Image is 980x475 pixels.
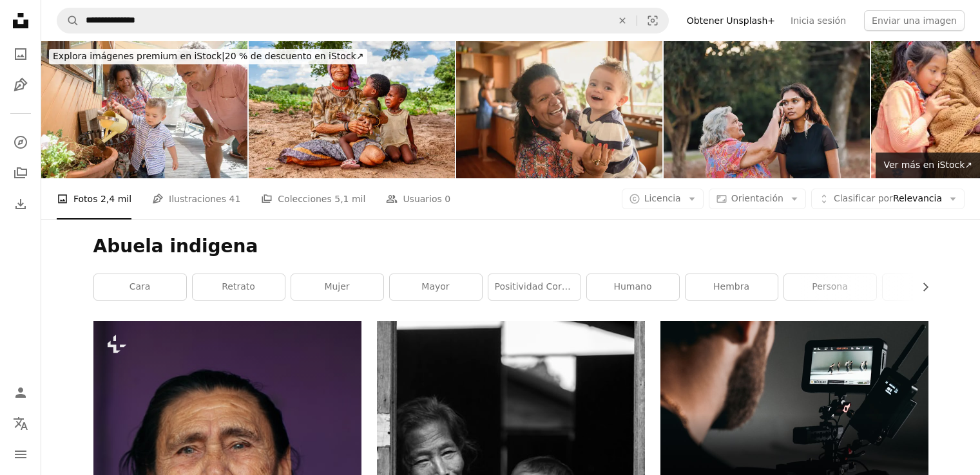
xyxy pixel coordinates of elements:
button: Menú [8,442,34,467]
div: 20 % de descuento en iStock ↗ [49,49,367,64]
a: Historial de descargas [8,191,34,217]
a: Obtener Unsplash+ [679,10,783,31]
button: Enviar una imagen [864,10,965,31]
a: Ver más en iStock↗ [876,153,980,178]
a: Ilustraciones 41 [152,178,240,219]
a: cara [94,274,186,300]
span: Relevancia [834,192,942,205]
h1: Abuela indigena [93,235,928,258]
span: Licencia [644,193,681,203]
a: Ilustraciones [8,72,34,98]
a: Explorar [8,129,34,155]
a: mujer [291,274,383,300]
span: 41 [229,192,240,206]
a: Inicia sesión [783,10,854,31]
a: retrato [193,274,285,300]
a: Inicio — Unsplash [8,8,34,36]
a: piel [883,274,975,300]
span: 5,1 mil [334,192,365,206]
a: Colecciones 5,1 mil [261,178,365,219]
a: Positividad corporal [488,274,581,300]
a: Humano [587,274,679,300]
button: desplazar lista a la derecha [914,274,928,300]
button: Idioma [8,411,34,436]
a: Colecciones [8,160,34,186]
button: Buscar en Unsplash [57,8,79,33]
span: Ver más en iStock ↗ [883,160,972,170]
button: Orientación [709,189,806,209]
button: Licencia [622,189,704,209]
a: Usuarios 0 [386,178,450,219]
img: bosquimanos ancianos abuela con nietos sentados en la arena en el monte [249,41,455,178]
span: Orientación [731,193,783,203]
span: 0 [445,192,450,206]
a: persona [784,274,876,300]
img: Niño, regar las plantas con los abuelos [41,41,247,178]
button: Borrar [608,8,637,33]
a: hembra [686,274,778,300]
a: mayor [390,274,482,300]
button: Búsqueda visual [637,8,668,33]
img: Abuela y nieta aborígenes australianas [664,41,870,178]
span: Clasificar por [834,193,893,203]
a: Fotos [8,41,34,67]
a: Explora imágenes premium en iStock|20 % de descuento en iStock↗ [41,41,375,72]
img: Retrato de abuela aborigen sostiene a nieto bebé [456,41,662,178]
form: Encuentra imágenes en todo el sitio [57,8,669,33]
span: Explora imágenes premium en iStock | [53,51,225,61]
button: Clasificar porRelevancia [811,189,965,209]
a: Iniciar sesión / Registrarse [8,380,34,405]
